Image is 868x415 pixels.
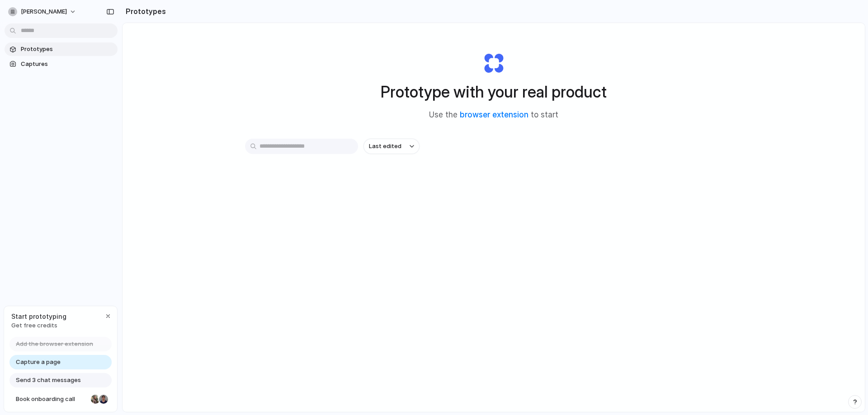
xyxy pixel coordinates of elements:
div: Nicole Kubica [90,394,101,405]
span: Last edited [369,142,401,151]
span: Add the browser extension [16,340,93,349]
a: Prototypes [5,42,118,56]
h1: Prototype with your real product [381,80,607,104]
div: Christian Iacullo [98,394,109,405]
button: Last edited [363,139,420,154]
h2: Prototypes [122,6,166,17]
span: Capture a page [16,358,61,367]
a: browser extension [460,110,528,119]
a: Book onboarding call [9,392,112,406]
a: Captures [5,57,118,71]
span: Use the to start [429,109,558,121]
button: [PERSON_NAME] [5,5,81,19]
span: Prototypes [21,45,114,54]
span: Book onboarding call [16,395,87,404]
span: Get free credits [11,321,66,330]
span: Send 3 chat messages [16,376,81,385]
span: Captures [21,60,114,69]
span: [PERSON_NAME] [21,7,67,16]
span: Start prototyping [11,312,66,321]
